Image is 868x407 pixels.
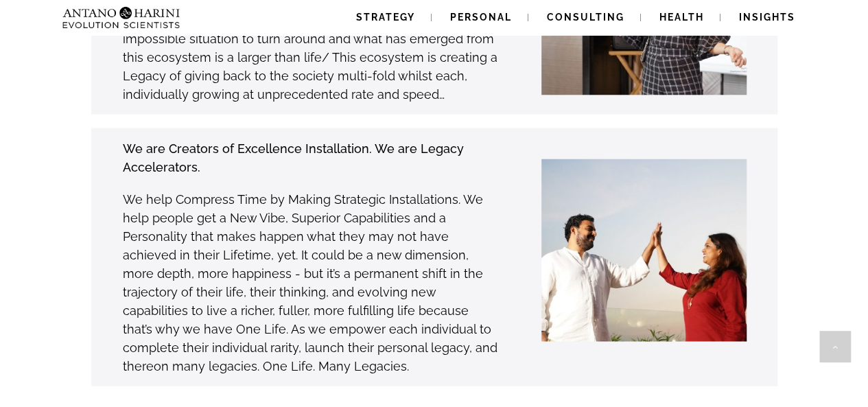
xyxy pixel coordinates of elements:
img: AH [500,159,775,342]
span: Health [659,12,704,23]
span: Strategy [356,12,415,23]
strong: We are Creators of Excellence Installation. We are Legacy Accelerators. [123,141,464,174]
span: Insights [739,12,795,23]
span: Personal [450,12,512,23]
span: Consulting [547,12,624,23]
p: We help Compress Time by Making Strategic Installations. We help people get a New Vibe, Superior ... [123,190,498,375]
